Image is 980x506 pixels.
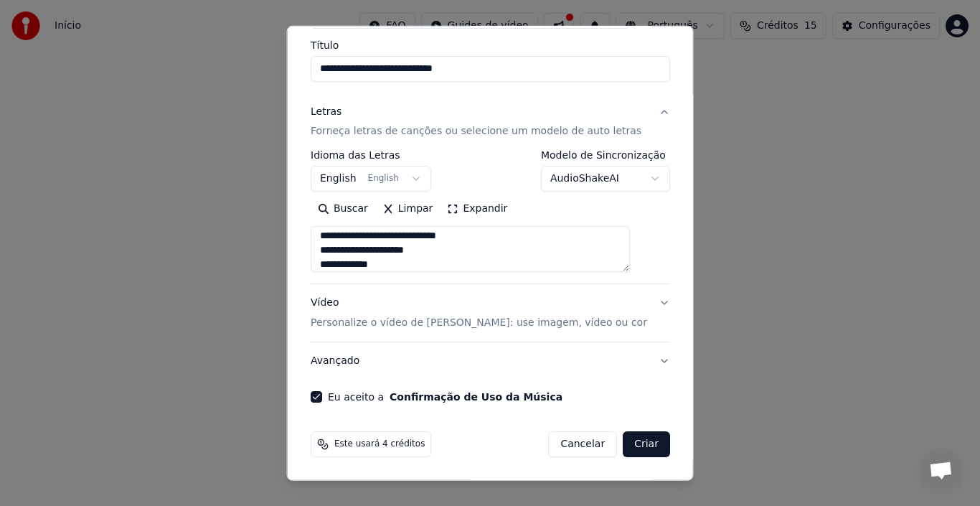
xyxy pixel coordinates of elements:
[311,284,670,342] button: VídeoPersonalize o vídeo de [PERSON_NAME]: use imagem, vídeo ou cor
[540,150,669,160] label: Modelo de Sincronização
[311,342,670,380] button: Avançado
[311,124,641,139] p: Forneça letras de canções ou selecione um modelo de auto letras
[311,93,670,150] button: LetrasForneça letras de canções ou selecione um modelo de auto letras
[311,150,431,160] label: Idioma das Letras
[548,431,617,457] button: Cancelar
[311,150,670,284] div: LetrasForneça letras de canções ou selecione um modelo de auto letras
[311,316,647,330] p: Personalize o vídeo de [PERSON_NAME]: use imagem, vídeo ou cor
[328,392,562,402] label: Eu aceito a
[311,39,670,50] label: Título
[311,104,341,118] div: Letras
[374,197,440,220] button: Limpar
[440,197,514,220] button: Expandir
[390,392,562,402] button: Eu aceito a
[311,197,375,220] button: Buscar
[311,296,647,330] div: Vídeo
[623,431,670,457] button: Criar
[334,439,425,450] span: Este usará 4 créditos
